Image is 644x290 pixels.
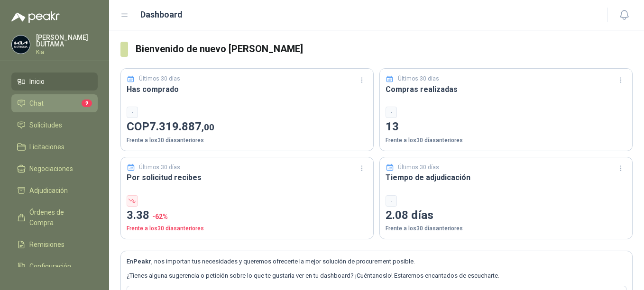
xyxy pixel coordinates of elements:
span: Solicitudes [29,120,62,130]
a: Adjudicación [11,181,98,199]
span: Adjudicación [29,185,68,196]
p: Últimos 30 días [139,163,180,172]
a: Configuración [11,257,98,275]
p: Últimos 30 días [398,74,439,83]
p: Últimos 30 días [139,74,180,83]
a: Negociaciones [11,160,98,178]
span: Inicio [29,76,45,87]
a: Remisiones [11,236,98,254]
p: ¿Tienes alguna sugerencia o petición sobre lo que te gustaría ver en tu dashboard? ¡Cuéntanoslo! ... [127,271,626,281]
a: Chat9 [11,94,98,112]
a: Licitaciones [11,138,98,156]
h3: Por solicitud recibes [127,172,368,183]
span: Negociaciones [29,163,73,174]
p: COP [127,118,368,136]
span: Chat [29,98,44,109]
h3: Has comprado [127,83,368,95]
a: Solicitudes [11,116,98,134]
p: Frente a los 30 días anteriores [127,136,368,145]
p: Frente a los 30 días anteriores [386,136,626,145]
span: ,00 [202,122,214,133]
div: - [386,107,397,118]
span: Órdenes de Compra [29,207,89,228]
span: -62 % [152,213,168,220]
span: Licitaciones [29,142,64,152]
p: Frente a los 30 días anteriores [386,224,626,233]
a: Inicio [11,72,98,91]
span: 7.319.887 [149,120,214,133]
h1: Dashboard [140,8,183,21]
div: - [127,107,138,118]
p: 13 [386,118,626,136]
div: - [386,195,397,207]
span: Remisiones [29,239,64,250]
p: 3.38 [127,207,368,225]
img: Company Logo [12,36,30,54]
h3: Tiempo de adjudicación [386,172,626,183]
img: Logo peakr [11,11,60,23]
p: Kia [36,49,98,55]
p: 2.08 días [386,207,626,225]
p: Últimos 30 días [398,163,439,172]
h3: Compras realizadas [386,83,626,95]
p: [PERSON_NAME] DUITAMA [36,34,98,47]
span: 9 [82,100,92,107]
a: Órdenes de Compra [11,203,98,232]
span: Configuración [29,261,71,272]
b: Peakr [133,258,151,265]
p: En , nos importan tus necesidades y queremos ofrecerte la mejor solución de procurement posible. [127,257,626,266]
p: Frente a los 30 días anteriores [127,224,368,233]
h3: Bienvenido de nuevo [PERSON_NAME] [136,42,633,56]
